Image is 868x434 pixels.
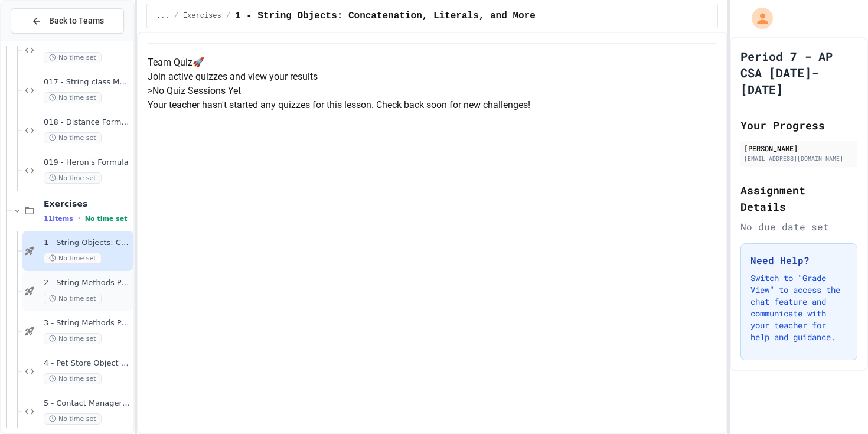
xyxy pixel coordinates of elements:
[44,158,131,168] span: 019 - Heron's Formula
[226,11,230,21] span: /
[740,48,857,97] h1: Period 7 - AP CSA [DATE]-[DATE]
[148,70,717,84] p: Join active quizzes and view your results
[44,238,131,248] span: 1 - String Objects: Concatenation, Literals, and More
[85,215,128,223] span: No time set
[235,9,536,23] span: 1 - String Objects: Concatenation, Literals, and More
[44,132,102,143] span: No time set
[44,293,102,304] span: No time set
[750,272,847,343] p: Switch to "Grade View" to access the chat feature and communicate with your teacher for help and ...
[44,253,102,264] span: No time set
[744,143,854,154] div: [PERSON_NAME]
[11,8,124,34] button: Back to Teams
[44,333,102,344] span: No time set
[740,220,857,234] div: No due date set
[78,214,80,223] span: •
[740,182,857,215] h2: Assignment Details
[750,253,847,267] h3: Need Help?
[740,117,857,133] h2: Your Progress
[44,215,73,223] span: 11 items
[44,358,131,368] span: 4 - Pet Store Object Creator
[44,413,102,425] span: No time set
[44,318,131,328] span: 3 - String Methods Practice II
[148,56,717,70] h4: Team Quiz 🚀
[44,399,131,409] span: 5 - Contact Manager Debug
[44,92,102,103] span: No time set
[174,11,178,21] span: /
[156,11,169,21] span: ...
[44,278,131,288] span: 2 - String Methods Practice I
[44,373,102,384] span: No time set
[44,172,102,184] span: No time set
[183,11,221,21] span: Exercises
[44,77,131,87] span: 017 - String class Methods III
[739,5,776,32] div: My Account
[49,15,104,27] span: Back to Teams
[44,52,102,63] span: No time set
[44,198,131,209] span: Exercises
[148,98,717,112] p: Your teacher hasn't started any quizzes for this lesson. Check back soon for new challenges!
[744,154,854,163] div: [EMAIL_ADDRESS][DOMAIN_NAME]
[148,84,717,98] h5: > No Quiz Sessions Yet
[44,118,131,128] span: 018 - Distance Formula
